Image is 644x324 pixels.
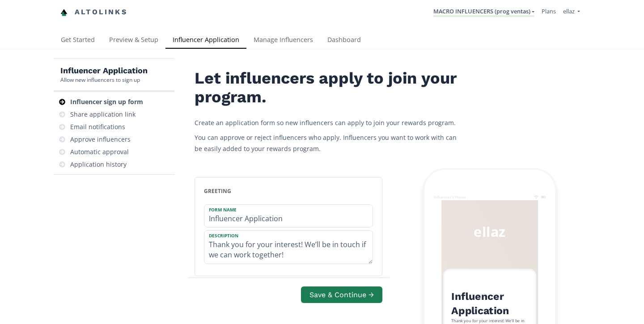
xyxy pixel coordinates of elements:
[70,147,129,156] div: Automatic approval
[563,7,575,15] span: ellaz
[195,132,463,154] p: You can approve or reject influencers who apply. Influencers you want to work with can be easily ...
[70,135,131,144] div: Approve influencers
[70,110,136,119] div: Share application link
[102,32,165,50] a: Preview & Setup
[70,160,127,169] div: Application history
[60,9,68,16] img: favicon-32x32.png
[204,231,364,239] label: Description
[320,32,368,50] a: Dashboard
[542,7,556,15] a: Plans
[70,122,125,131] div: Email notifications
[434,194,466,199] div: Influencer's Phone
[433,7,534,17] a: MACRO INFLUENCERS (prog ventas)
[195,117,463,128] p: Create an application form so new influencers can apply to join your rewards program.
[70,97,143,106] div: Influencer sign up form
[54,32,102,50] a: Get Started
[60,5,127,20] a: Altolinks
[60,65,148,76] h5: Influencer Application
[60,76,148,84] div: Allow new influencers to sign up
[246,32,320,50] a: Manage Influencers
[451,289,528,318] h2: Influencer Application
[563,7,580,17] a: ellaz
[474,219,505,244] a: ellaz
[204,231,373,264] textarea: Thank you for your interest! We’ll be in touch if we can work together!
[301,286,382,303] button: Save & Continue →
[204,205,364,213] label: Form Name
[204,187,231,195] span: greeting
[165,32,246,50] a: Influencer Application
[195,69,463,106] h2: Let influencers apply to join your program.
